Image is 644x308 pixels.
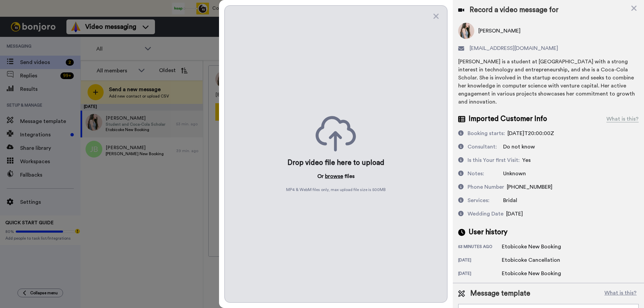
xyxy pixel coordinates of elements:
div: Is this Your first Visit: [468,156,520,164]
span: [DATE]T20:00:00Z [507,131,554,136]
span: Bridal [503,198,517,203]
div: [DATE] [458,257,502,264]
span: MP4 & WebM files only, max upload file size is 500 MB [286,187,386,192]
span: Do not know [503,144,535,149]
div: Booking starts: [468,129,505,137]
div: What is this? [606,115,639,123]
span: Unknown [503,171,526,176]
div: Consultant: [468,143,497,151]
div: Etobicoke New Booking [502,269,561,278]
span: Imported Customer Info [469,114,547,124]
button: What is this? [602,289,639,299]
span: Message template [470,289,530,299]
div: Phone Number [468,183,504,191]
div: Etobicoke New Booking [502,243,561,251]
p: Or files [317,172,355,180]
div: [DATE] [458,271,502,278]
div: Wedding Date [468,210,503,218]
div: [PERSON_NAME] is a student at [GEOGRAPHIC_DATA] with a strong interest in technology and entrepre... [458,58,639,106]
div: Drop video file here to upload [287,158,384,168]
div: Services: [468,196,489,204]
span: User history [469,227,507,237]
span: Yes [522,158,531,163]
button: browse [325,172,343,180]
div: 53 minutes ago [458,244,502,251]
span: [PHONE_NUMBER] [507,184,552,190]
span: [DATE] [506,211,523,217]
div: Notes: [468,170,484,178]
div: Etobicoke Cancellation [502,256,560,264]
